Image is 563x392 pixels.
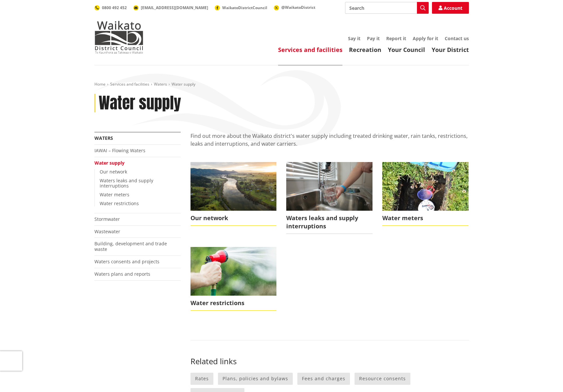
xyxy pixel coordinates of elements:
[100,191,129,198] a: Water meters
[382,162,469,210] img: water meter
[413,35,438,41] a: Apply for it
[94,216,120,222] a: Stormwater
[274,5,315,10] a: @WaikatoDistrict
[286,162,373,234] a: Waters leaks and supply interruptions
[94,147,145,154] a: IAWAI – Flowing Waters
[386,35,406,41] a: Report it
[154,81,167,87] a: Waters
[432,2,469,14] a: Account
[141,5,208,10] span: [EMAIL_ADDRESS][DOMAIN_NAME]
[533,365,556,388] iframe: Messenger Launcher
[190,211,277,226] span: Our network
[94,228,120,235] a: Wastewater
[432,46,469,54] a: Your District
[94,82,469,87] nav: breadcrumb
[345,2,429,14] input: Search input
[94,160,124,166] a: Water supply
[215,5,267,10] a: WaikatoDistrictCouncil
[94,135,113,141] a: Waters
[100,177,153,189] a: Waters leaks and supply interruptions
[367,35,380,41] a: Pay it
[286,211,373,234] span: Waters leaks and supply interruptions
[190,357,469,366] h3: Related links
[349,46,381,54] a: Recreation
[382,211,469,226] span: Water meters
[102,5,127,10] span: 0800 492 452
[100,200,139,206] a: Water restrictions
[94,258,159,265] a: Waters consents and projects
[94,240,167,252] a: Building, development and trade waste
[218,373,293,385] a: Plans, policies and bylaws
[94,5,127,10] a: 0800 492 452
[190,296,277,311] span: Water restrictions
[190,132,469,155] p: Find out more about the Waikato district's water supply including treated drinking water, rain ta...
[278,46,342,54] a: Services and facilities
[94,271,150,277] a: Waters plans and reports
[190,373,213,385] a: Rates
[190,247,277,311] a: Water restrictions
[110,81,149,87] a: Services and facilities
[172,81,195,87] span: Water supply
[281,5,315,10] span: @WaikatoDistrict
[382,162,469,226] a: Water meters
[445,35,469,41] a: Contact us
[94,21,143,54] img: Waikato District Council - Te Kaunihera aa Takiwaa o Waikato
[190,162,277,226] a: Our network
[190,247,277,295] img: water restriction
[348,35,360,41] a: Say it
[99,94,181,113] h1: Water supply
[94,81,106,87] a: Home
[355,373,410,385] a: Resource consents
[286,162,373,210] img: water image
[388,46,425,54] a: Your Council
[222,5,267,10] span: WaikatoDistrictCouncil
[190,162,277,210] img: Waikato Te Awa
[133,5,208,10] a: [EMAIL_ADDRESS][DOMAIN_NAME]
[297,373,350,385] a: Fees and charges
[100,169,127,175] a: Our network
